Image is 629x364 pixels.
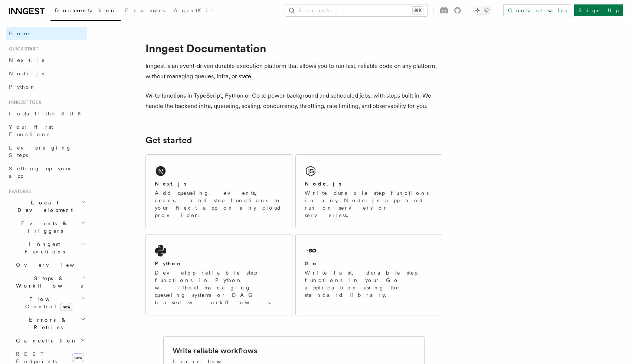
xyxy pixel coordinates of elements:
[9,124,53,137] span: Your first Functions
[145,91,442,111] p: Write functions in TypeScript, Python or Go to power background and scheduled jobs, with steps bu...
[305,269,433,299] p: Write fast, durable step functions in your Go application using the standard library.
[6,120,87,141] a: Your first Functions
[9,57,44,63] span: Next.js
[173,345,257,356] h2: Write reliable workflows
[6,199,81,214] span: Local Development
[6,99,42,105] span: Inngest tour
[295,234,442,315] a: GoWrite fast, durable step functions in your Go application using the standard library.
[145,154,292,228] a: Next.jsAdd queueing, events, crons, and step functions to your Next app on any cloud provider.
[6,196,87,217] button: Local Development
[174,7,213,13] span: AgentKit
[6,188,31,194] span: Features
[13,258,87,272] a: Overview
[145,135,192,145] a: Get started
[13,316,81,331] span: Errors & Retries
[6,46,38,52] span: Quick start
[121,2,169,20] a: Examples
[145,61,442,82] p: Inngest is an event-driven durable execution platform that allows you to run fast, reliable code ...
[9,70,44,76] span: Node.js
[503,4,571,16] a: Contact sales
[6,107,87,120] a: Install the SDK
[50,2,121,21] a: Documentation
[6,80,87,94] a: Python
[6,53,87,67] a: Next.js
[55,7,116,13] span: Documentation
[6,67,87,80] a: Node.js
[6,220,81,235] span: Events & Triggers
[473,6,491,15] button: Toggle dark mode
[155,189,283,219] p: Add queueing, events, crons, and step functions to your Next app on any cloud provider.
[155,269,283,306] p: Develop reliable step functions in Python without managing queueing systems or DAG based workflows.
[9,145,72,158] span: Leveraging Steps
[9,30,30,37] span: Home
[9,111,86,117] span: Install the SDK
[60,303,72,311] span: new
[13,272,87,292] button: Steps & Workflows
[13,295,82,310] span: Flow Control
[305,189,433,219] p: Write durable step functions in any Node.js app and run on servers or serverless.
[16,262,92,268] span: Overview
[145,42,442,55] h1: Inngest Documentation
[6,141,87,162] a: Leveraging Steps
[13,292,87,313] button: Flow Controlnew
[6,240,80,255] span: Inngest Functions
[413,7,423,14] kbd: ⌘K
[13,337,77,344] span: Cancellation
[305,180,341,187] h2: Node.js
[13,334,87,347] button: Cancellation
[72,353,84,362] span: new
[6,27,87,40] a: Home
[9,165,73,179] span: Setting up your app
[13,313,87,334] button: Errors & Retries
[305,260,318,267] h2: Go
[9,84,36,90] span: Python
[155,180,187,187] h2: Next.js
[13,275,83,289] span: Steps & Workflows
[6,217,87,237] button: Events & Triggers
[295,154,442,228] a: Node.jsWrite durable step functions in any Node.js app and run on servers or serverless.
[285,4,427,16] button: Search...⌘K
[169,2,217,20] a: AgentKit
[6,237,87,258] button: Inngest Functions
[145,234,292,315] a: PythonDevelop reliable step functions in Python without managing queueing systems or DAG based wo...
[155,260,182,267] h2: Python
[6,162,87,183] a: Setting up your app
[125,7,165,13] span: Examples
[574,4,623,16] a: Sign Up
